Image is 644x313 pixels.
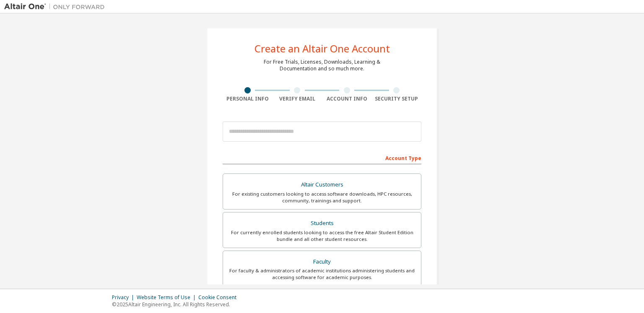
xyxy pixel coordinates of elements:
[228,191,416,204] div: For existing customers looking to access software downloads, HPC resources, community, trainings ...
[4,3,109,11] img: Altair One
[223,151,421,164] div: Account Type
[228,267,416,281] div: For faculty & administrators of academic institutions administering students and accessing softwa...
[223,96,273,102] div: Personal Info
[228,229,416,243] div: For currently enrolled students looking to access the free Altair Student Edition bundle and all ...
[228,256,416,268] div: Faculty
[137,294,198,301] div: Website Terms of Use
[112,294,137,301] div: Privacy
[198,294,241,301] div: Cookie Consent
[322,96,372,102] div: Account Info
[372,96,422,102] div: Security Setup
[112,301,241,308] p: © 2025 Altair Engineering, Inc. All Rights Reserved.
[254,44,390,54] div: Create an Altair One Account
[264,59,380,72] div: For Free Trials, Licenses, Downloads, Learning & Documentation and so much more.
[228,179,416,191] div: Altair Customers
[228,217,416,229] div: Students
[273,96,322,102] div: Verify Email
